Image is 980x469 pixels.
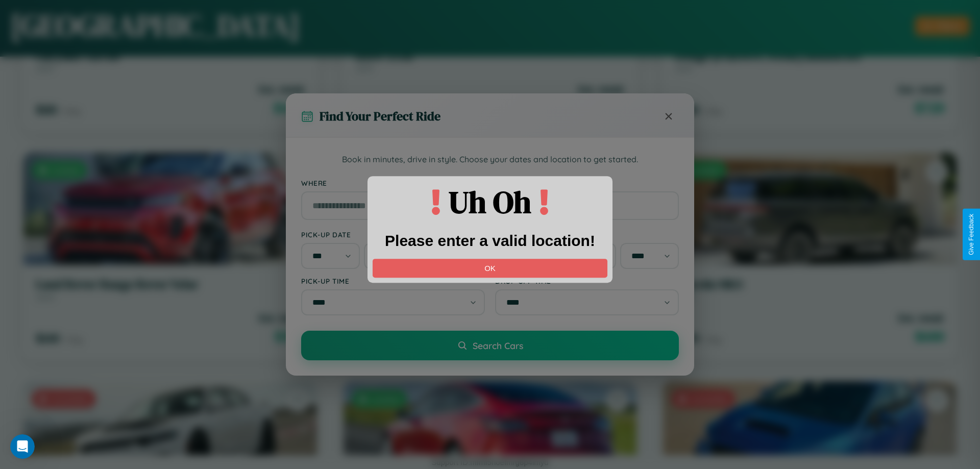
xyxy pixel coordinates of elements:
[473,340,523,351] span: Search Cars
[301,230,485,239] label: Pick-up Date
[495,277,679,285] label: Drop-off Time
[301,179,679,187] label: Where
[320,108,440,125] h3: Find Your Perfect Ride
[301,153,679,166] p: Book in minutes, drive in style. Choose your dates and location to get started.
[301,277,485,285] label: Pick-up Time
[495,230,679,239] label: Drop-off Date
